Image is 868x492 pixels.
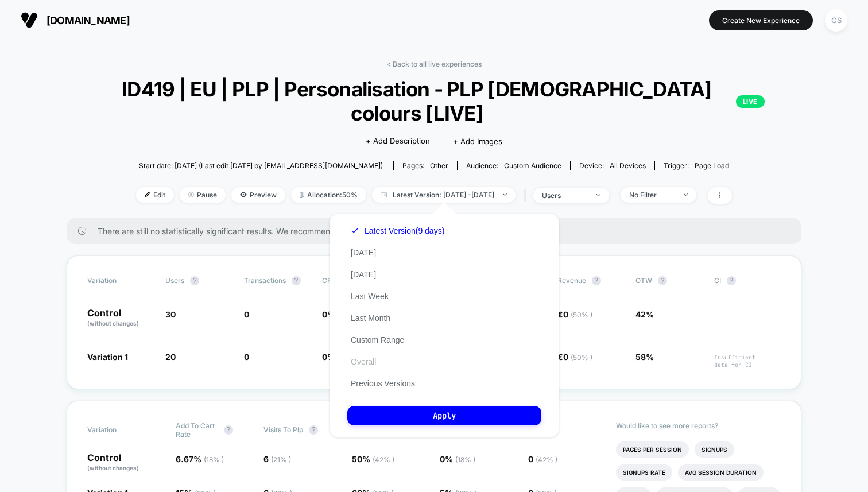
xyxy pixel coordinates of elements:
span: ( 42 % ) [373,455,394,464]
p: Control [87,453,164,472]
div: Trigger: [664,161,729,170]
span: 0 [563,352,592,362]
span: Edit [136,187,174,203]
img: rebalance [300,192,304,198]
li: Avg Session Duration [678,464,764,481]
div: Audience: [466,161,561,170]
img: end [684,193,688,196]
button: ? [309,425,318,435]
span: Allocation: 50% [291,187,366,203]
span: 0 [563,309,592,319]
span: ( 50 % ) [571,353,592,362]
span: Revenue [557,276,586,285]
button: ? [292,276,301,285]
button: Apply [347,406,541,425]
span: other [430,161,448,170]
p: LIVE [736,95,765,108]
button: [DATE] [347,247,379,258]
div: CS [825,9,847,32]
img: end [503,193,507,196]
button: ? [727,276,736,285]
button: Last Week [347,291,392,301]
button: CS [821,9,851,32]
a: < Back to all live experiences [386,60,482,68]
div: users [542,191,588,200]
span: 50 % [352,454,394,464]
span: ( 18 % ) [204,455,224,464]
span: € [557,309,592,319]
span: ( 50 % ) [571,311,592,319]
img: calendar [381,192,387,197]
span: 20 [165,352,176,362]
span: 0 % [440,454,475,464]
span: There are still no statistically significant results. We recommend waiting a few more days [98,226,778,236]
span: (without changes) [87,464,139,471]
span: --- [714,311,781,328]
li: Pages Per Session [616,441,689,458]
span: users [165,276,184,285]
button: ? [224,425,233,435]
li: Signups [695,441,734,458]
span: Page Load [695,161,729,170]
span: | [521,187,533,204]
span: 6 [263,454,291,464]
span: Device: [570,161,654,170]
span: ( 18 % ) [455,455,475,464]
span: 0 [528,454,557,464]
button: [DOMAIN_NAME] [17,11,133,29]
button: Last Month [347,313,394,323]
span: Insufficient data for CI [714,354,781,369]
span: ( 21 % ) [271,455,291,464]
span: + Add Description [366,135,430,147]
span: Variation [87,421,150,439]
span: 58% [635,352,654,362]
span: Pause [180,187,226,203]
img: end [596,194,600,196]
img: Visually logo [21,11,38,29]
button: ? [592,276,601,285]
span: CI [714,276,777,285]
button: Create New Experience [709,10,813,30]
span: Variation [87,276,150,285]
button: ? [658,276,667,285]
span: 30 [165,309,176,319]
p: Would like to see more reports? [616,421,781,430]
span: Custom Audience [504,161,561,170]
li: Signups Rate [616,464,672,481]
span: ID419 | EU | PLP | Personalisation - PLP [DEMOGRAPHIC_DATA] colours [LIVE] [103,77,765,125]
img: end [188,192,194,197]
button: ? [190,276,199,285]
span: Variation 1 [87,352,128,362]
button: Overall [347,357,379,367]
span: Preview [231,187,285,203]
p: Control [87,308,154,328]
button: [DATE] [347,269,379,280]
span: 0 [244,352,249,362]
span: 6.67 % [176,454,224,464]
span: ( 42 % ) [536,455,557,464]
span: (without changes) [87,320,139,327]
button: Custom Range [347,335,408,345]
span: Add To Cart Rate [176,421,218,439]
span: OTW [635,276,699,285]
span: Transactions [244,276,286,285]
div: Pages: [402,161,448,170]
span: Start date: [DATE] (Last edit [DATE] by [EMAIL_ADDRESS][DOMAIN_NAME]) [139,161,383,170]
span: Latest Version: [DATE] - [DATE] [372,187,516,203]
button: Previous Versions [347,378,418,389]
button: Latest Version(9 days) [347,226,448,236]
img: edit [145,192,150,197]
span: € [557,352,592,362]
span: Visits To Plp [263,425,303,434]
span: all devices [610,161,646,170]
span: 42% [635,309,654,319]
span: 0 [244,309,249,319]
span: [DOMAIN_NAME] [46,14,130,26]
span: + Add Images [453,137,502,146]
div: No Filter [629,191,675,199]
